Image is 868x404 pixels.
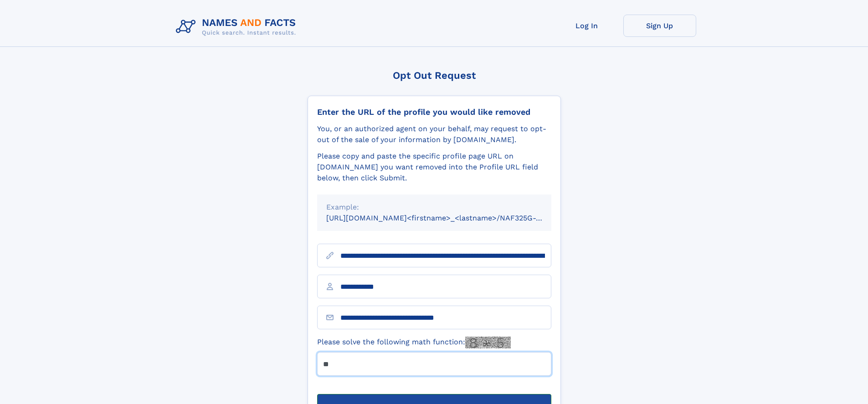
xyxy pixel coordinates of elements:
[550,15,623,37] a: Log In
[317,123,551,145] div: You, or an authorized agent on your behalf, may request to opt-out of the sale of your informatio...
[326,214,569,222] small: [URL][DOMAIN_NAME]<firstname>_<lastname>/NAF325G-xxxxxxxx
[326,202,542,213] div: Example:
[317,337,511,348] label: Please solve the following math function:
[172,15,303,39] img: Logo Names and Facts
[623,15,696,37] a: Sign Up
[308,70,561,81] div: Opt Out Request
[317,151,551,184] div: Please copy and paste the specific profile page URL on [DOMAIN_NAME] you want removed into the Pr...
[317,107,551,117] div: Enter the URL of the profile you would like removed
